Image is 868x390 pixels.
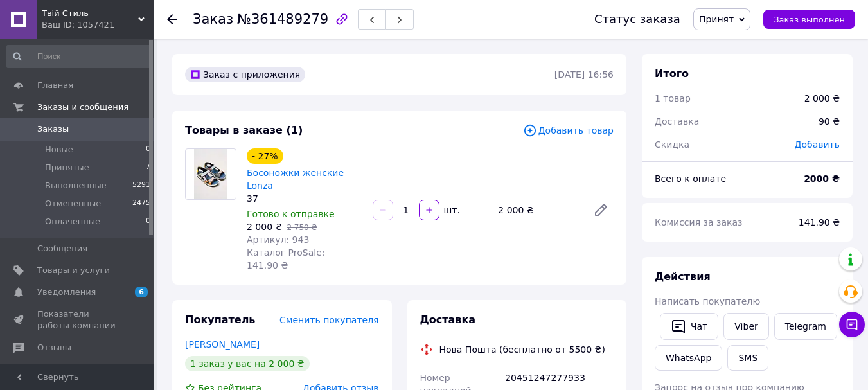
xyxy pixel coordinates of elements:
div: 2 000 ₴ [493,201,583,219]
a: [PERSON_NAME] [185,339,260,350]
span: 0 [146,216,150,227]
span: Товары в заказе (1) [185,124,303,136]
button: SMS [727,345,768,371]
span: Покупатель [185,314,255,326]
span: 5291 [132,180,150,191]
span: Показатели работы компании [37,308,119,332]
span: Уведомления [37,287,96,298]
span: Доставка [655,116,699,127]
div: - 27% [247,148,283,164]
span: Всего к оплате [655,173,726,184]
div: Вернуться назад [167,13,177,26]
div: 37 [247,192,362,205]
span: Выполненные [45,180,107,191]
span: Итого [655,67,689,80]
span: 1 товар [655,93,691,103]
div: Нова Пошта (бесплатно от 5500 ₴) [436,343,608,356]
span: 7 [146,162,150,173]
a: Босоножки женские Lonza [247,168,344,191]
span: Заказ [193,12,233,27]
span: Добавить товар [523,123,614,137]
span: Главная [37,80,73,91]
div: Заказ с приложения [185,67,305,82]
span: 0 [146,144,150,155]
span: Сменить покупателя [279,315,378,325]
span: Доставка [420,314,476,326]
div: шт. [441,204,461,217]
span: Оплаченные [45,216,100,227]
span: Заказы [37,123,69,135]
span: Твій Стиль [42,8,138,19]
span: Товары и услуги [37,265,110,276]
span: Отмененные [45,198,101,209]
span: 2 000 ₴ [247,222,282,232]
span: 6 [135,287,148,297]
button: Чат с покупателем [839,312,865,337]
a: Viber [723,313,768,340]
span: Сообщения [37,243,87,254]
a: WhatsApp [655,345,722,371]
button: Заказ выполнен [763,10,855,29]
div: 1 заказ у вас на 2 000 ₴ [185,356,310,371]
span: Заказы и сообщения [37,102,128,113]
span: Добавить [795,139,840,150]
input: Поиск [6,45,152,68]
a: Telegram [774,313,837,340]
div: Ваш ID: 1057421 [42,19,154,31]
span: Новые [45,144,73,155]
span: Комиссия за заказ [655,217,743,227]
span: Действия [655,270,711,283]
span: Скидка [655,139,689,150]
span: Каталог ProSale: 141.90 ₴ [247,247,324,270]
b: 2000 ₴ [804,173,840,184]
img: Босоножки женские Lonza [194,149,227,199]
span: 141.90 ₴ [799,217,840,227]
div: 90 ₴ [811,107,847,136]
span: №361489279 [237,12,328,27]
span: 2 750 ₴ [287,223,317,232]
span: Принятые [45,162,89,173]
time: [DATE] 16:56 [554,69,614,80]
span: 2475 [132,198,150,209]
span: Отзывы [37,342,71,353]
span: Заказ выполнен [774,15,845,24]
span: Готово к отправке [247,209,335,219]
span: Принят [699,14,734,24]
a: Редактировать [588,197,614,223]
span: Артикул: 943 [247,235,309,245]
div: 2 000 ₴ [804,92,840,105]
div: Статус заказа [594,13,680,26]
button: Чат [660,313,718,340]
span: Написать покупателю [655,296,760,306]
